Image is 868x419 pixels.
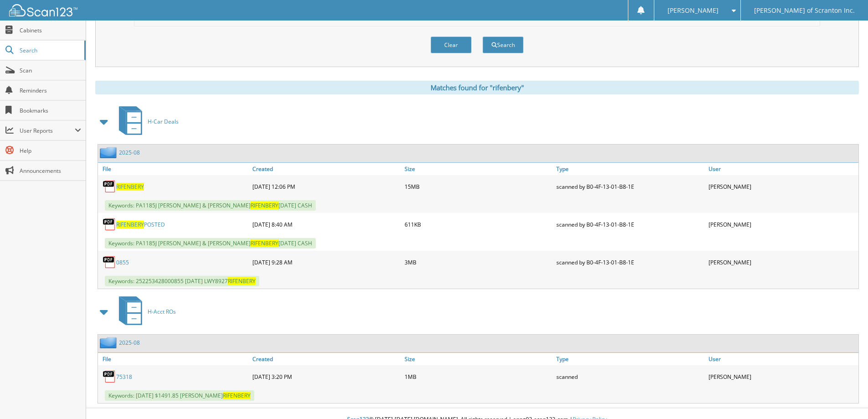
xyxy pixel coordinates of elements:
[103,255,116,269] img: PDF.png
[119,339,140,347] a: 2025-08
[402,215,555,233] div: 611KB
[250,367,402,386] div: [DATE] 3:20 PM
[116,259,129,266] a: 0855
[554,177,706,196] div: scanned by B0-4F-13-01-B8-1E
[95,81,859,94] div: Matches found for "rifenbery"
[20,147,81,155] span: Help
[116,373,132,381] a: 75318
[554,215,706,233] div: scanned by B0-4F-13-01-B8-1E
[668,8,719,13] span: [PERSON_NAME]
[20,107,81,114] span: Bookmarks
[554,253,706,271] div: scanned by B0-4F-13-01-B8-1E
[402,367,555,386] div: 1MB
[98,163,250,175] a: File
[554,367,706,386] div: scanned
[20,87,81,94] span: Reminders
[20,26,81,34] span: Cabinets
[706,177,858,196] div: [PERSON_NAME]
[250,353,402,365] a: Created
[706,163,858,175] a: User
[116,183,144,191] a: RIFENBERY
[228,277,256,285] span: RIFENBERY
[105,238,316,248] span: Keywords: PA1185J [PERSON_NAME] & [PERSON_NAME] [DATE] CASH
[251,202,278,209] span: RIFENBERY
[113,294,176,330] a: H-Acct ROs
[148,308,176,316] span: H-Acct ROs
[402,177,555,196] div: 15MB
[116,221,144,228] span: RIFENBERY
[20,167,81,175] span: Announcements
[116,221,165,228] a: RIFENBERYPOSTED
[113,103,179,140] a: H-Car Deals
[706,215,858,233] div: [PERSON_NAME]
[250,215,402,233] div: [DATE] 8:40 AM
[105,200,316,211] span: Keywords: PA1185J [PERSON_NAME] & [PERSON_NAME] [DATE] CASH
[431,36,472,53] button: Clear
[754,8,855,13] span: [PERSON_NAME] of Scranton Inc.
[103,217,116,231] img: PDF.png
[402,253,555,271] div: 3MB
[483,36,524,53] button: Search
[100,337,119,348] img: folder2.png
[148,118,179,125] span: H-Car Deals
[554,353,706,365] a: Type
[20,127,75,134] span: User Reports
[20,47,80,54] span: Search
[250,177,402,196] div: [DATE] 12:06 PM
[119,149,140,156] a: 2025-08
[706,253,858,271] div: [PERSON_NAME]
[9,4,77,16] img: scan123-logo-white.svg
[20,67,81,74] span: Scan
[98,353,250,365] a: File
[402,163,555,175] a: Size
[251,239,278,247] span: RIFENBERY
[103,180,116,193] img: PDF.png
[105,276,259,286] span: Keywords: 252253428000855 [DATE] LWY8927
[223,392,251,399] span: RIFENBERY
[103,370,116,383] img: PDF.png
[250,163,402,175] a: Created
[554,163,706,175] a: Type
[706,353,858,365] a: User
[100,147,119,158] img: folder2.png
[706,367,858,386] div: [PERSON_NAME]
[250,253,402,271] div: [DATE] 9:28 AM
[402,353,555,365] a: Size
[105,390,254,401] span: Keywords: [DATE] $1491.85 [PERSON_NAME]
